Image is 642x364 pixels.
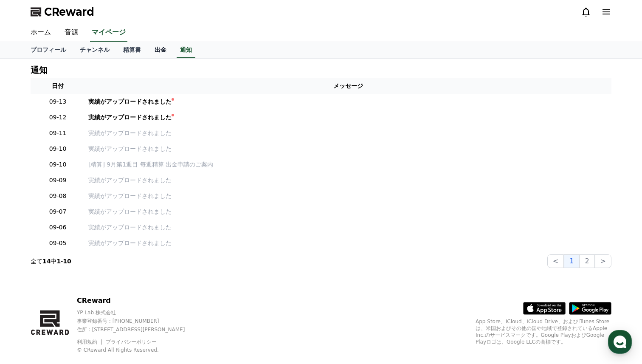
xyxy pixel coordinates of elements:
[31,78,85,94] th: 日付
[177,42,195,58] a: 通知
[63,258,71,265] strong: 10
[34,176,82,185] p: 09-09
[3,269,56,291] a: Home
[88,192,608,200] a: 実績がアップロードされました
[34,113,82,122] p: 09-12
[90,24,127,42] a: マイページ
[88,160,608,169] a: [精算] 9月第1週目 毎週精算 出金申請のご案内
[73,42,116,58] a: チャンネル
[58,24,85,42] a: 音源
[56,269,110,291] a: Messages
[595,254,611,268] button: >
[579,254,594,268] button: 2
[77,326,200,333] p: 住所 : [STREET_ADDRESS][PERSON_NAME]
[77,309,200,316] p: YP Lab 株式会社
[56,258,61,265] strong: 1
[77,296,200,306] p: CReward
[547,254,564,268] button: <
[34,97,82,106] p: 09-13
[110,269,163,291] a: Settings
[88,129,608,138] a: 実績がアップロードされました
[126,282,146,289] span: Settings
[34,144,82,153] p: 09-10
[34,239,82,248] p: 09-05
[88,144,608,153] a: 実績がアップロードされました
[476,318,611,345] p: App Store、iCloud、iCloud Drive、およびiTunes Storeは、米国およびその他の国や地域で登録されているApple Inc.のサービスマークです。Google P...
[44,5,94,19] span: CReward
[42,258,51,265] strong: 14
[70,282,96,289] span: Messages
[88,113,172,122] div: 実績がアップロードされました
[88,223,608,232] a: 実績がアップロードされました
[34,223,82,232] p: 09-06
[24,42,73,58] a: プロフィール
[34,192,82,200] p: 09-08
[77,347,200,353] p: © CReward All Rights Reserved.
[24,24,58,42] a: ホーム
[85,78,611,94] th: メッセージ
[77,339,104,345] a: 利用規約
[77,318,200,324] p: 事業登録番号 : [PHONE_NUMBER]
[88,176,608,185] a: 実績がアップロードされました
[31,65,48,75] h4: 通知
[148,42,173,58] a: 出金
[88,207,608,216] a: 実績がアップロードされました
[31,5,94,19] a: CReward
[34,160,82,169] p: 09-10
[88,239,608,248] a: 実績がアップロードされました
[106,339,157,345] a: プライバシーポリシー
[31,257,71,265] p: 全て 中 -
[34,207,82,216] p: 09-07
[88,97,608,106] a: 実績がアップロードされました
[34,129,82,138] p: 09-11
[88,97,172,106] div: 実績がアップロードされました
[116,42,148,58] a: 精算書
[564,254,579,268] button: 1
[22,282,37,289] span: Home
[88,113,608,122] a: 実績がアップロードされました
